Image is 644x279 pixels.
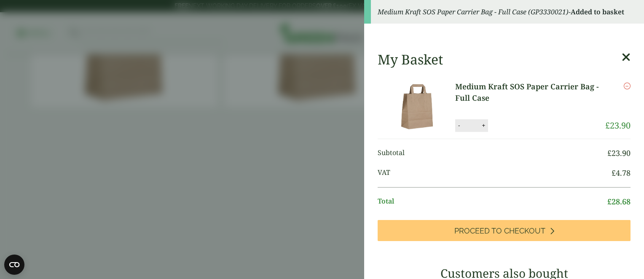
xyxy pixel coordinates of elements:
bdi: 4.78 [612,168,631,178]
img: Medium Kraft SOS Paper Carrier Bag-Full Case-0 [379,81,455,131]
a: Remove this item [624,81,631,91]
span: £ [605,120,610,131]
strong: Added to basket [571,7,624,16]
span: Total [378,196,607,207]
bdi: 23.90 [605,120,631,131]
h2: My Basket [378,51,443,67]
em: Medium Kraft SOS Paper Carrier Bag - Full Case (GP3330021) [378,7,569,16]
span: £ [607,148,612,158]
bdi: 28.68 [607,196,631,207]
span: VAT [378,167,612,179]
span: Subtotal [378,148,607,159]
bdi: 23.90 [607,148,631,158]
a: Medium Kraft SOS Paper Carrier Bag - Full Case [455,81,605,104]
button: Open CMP widget [4,255,24,275]
span: Proceed to Checkout [454,226,545,236]
button: + [479,122,488,129]
span: £ [607,196,612,207]
button: - [456,122,462,129]
span: £ [612,168,616,178]
a: Proceed to Checkout [378,220,631,241]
